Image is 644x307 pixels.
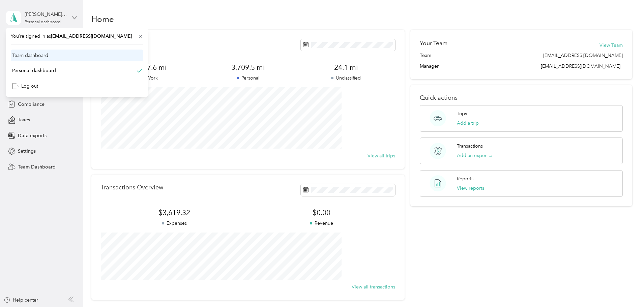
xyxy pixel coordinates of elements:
p: Work [101,74,199,82]
span: 4,207.6 mi [101,63,199,72]
button: Add an expense [457,152,492,159]
div: Team dashboard [12,52,48,59]
div: Personal dashboard [12,67,56,74]
h1: Home [91,16,114,23]
div: Personal dashboard [25,20,61,24]
p: Personal [199,74,297,82]
span: $3,619.32 [101,208,248,217]
span: Taxes [18,116,30,123]
p: Quick actions [420,94,623,101]
p: Revenue [248,220,395,227]
span: [EMAIL_ADDRESS][DOMAIN_NAME] [543,52,623,59]
button: View Team [599,42,623,49]
div: Log out [12,83,38,90]
h2: Your Team [420,39,447,48]
span: Manager [420,63,439,70]
span: [EMAIL_ADDRESS][DOMAIN_NAME] [51,33,132,39]
p: Transactions [457,143,483,150]
button: Add a trip [457,120,479,127]
span: You’re signed in as [11,33,143,40]
span: $0.00 [248,208,395,217]
span: 24.1 mi [297,63,395,72]
p: Reports [457,175,473,182]
p: Transactions Overview [101,184,163,191]
button: View reports [457,185,484,192]
span: Data exports [18,132,47,139]
button: View all trips [368,152,395,159]
span: Team Dashboard [18,163,56,171]
iframe: Everlance-gr Chat Button Frame [606,269,644,307]
span: Compliance [18,101,45,108]
p: Expenses [101,220,248,227]
span: [EMAIL_ADDRESS][DOMAIN_NAME] [541,63,620,69]
button: Help center [4,297,38,304]
div: [PERSON_NAME] House [25,11,67,18]
span: Settings [18,148,36,155]
span: Team [420,52,431,59]
p: Unclassified [297,74,395,82]
button: View all transactions [352,283,395,290]
p: Trips [457,110,467,117]
span: 3,709.5 mi [199,63,297,72]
